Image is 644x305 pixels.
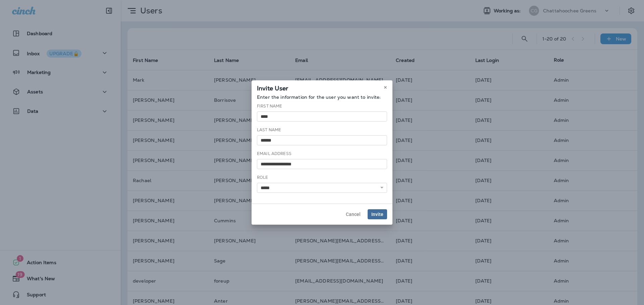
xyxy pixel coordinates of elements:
p: Enter the information for the user you want to invite: [257,94,387,100]
span: Invite [371,212,383,217]
button: Cancel [342,209,364,219]
label: Last Name [257,127,281,133]
div: Invite User [252,80,392,94]
label: First Name [257,103,282,109]
button: Invite [368,209,387,219]
span: Cancel [346,212,361,217]
label: Role [257,175,268,180]
label: Email Address [257,151,291,156]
